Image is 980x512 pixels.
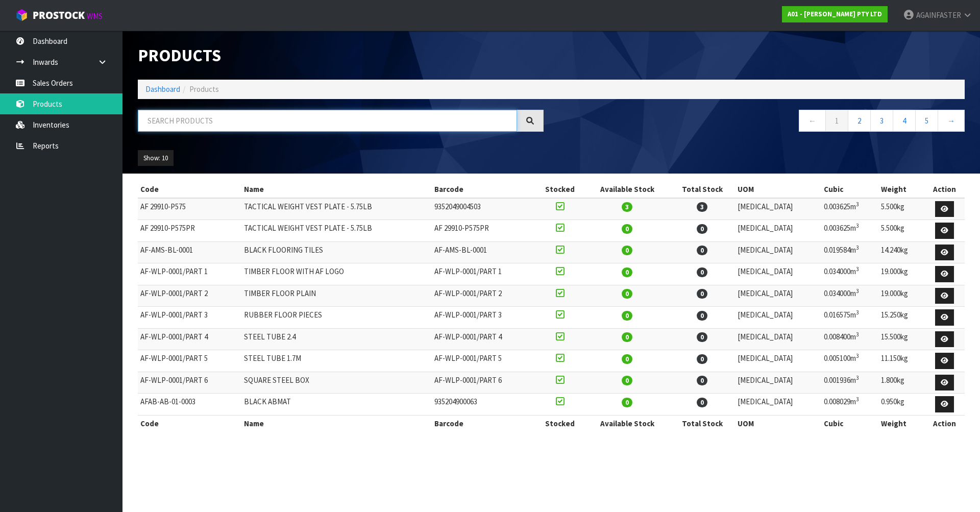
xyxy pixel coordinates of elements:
[821,307,879,329] td: 0.016575m
[138,350,241,372] td: AF-WLP-0001/PART 5
[138,241,241,263] td: AF-AMS-BL-0001
[856,374,859,381] sup: 3
[924,181,965,198] th: Action
[622,311,632,321] span: 0
[241,181,432,198] th: Name
[878,394,924,416] td: 0.950kg
[138,328,241,350] td: AF-WLP-0001/PART 4
[33,9,85,22] span: ProStock
[821,198,879,220] td: 0.003625m
[87,11,103,21] small: WMS
[432,394,535,416] td: 935204900063
[878,220,924,242] td: 5.500kg
[138,220,241,242] td: AF 29910-P575PR
[432,263,535,285] td: AF-WLP-0001/PART 1
[432,198,535,220] td: 9352049004503
[432,307,535,329] td: AF-WLP-0001/PART 3
[821,220,879,242] td: 0.003625m
[241,307,432,329] td: RUBBER FLOOR PIECES
[241,285,432,307] td: TIMBER FLOOR PLAIN
[432,220,535,242] td: AF 29910-P575PR
[432,372,535,394] td: AF-WLP-0001/PART 6
[138,110,517,132] input: Search products
[735,181,821,198] th: UOM
[856,265,859,273] sup: 3
[821,263,879,285] td: 0.034000m
[916,10,961,20] span: AGAINFASTER
[870,110,893,132] a: 3
[735,285,821,307] td: [MEDICAL_DATA]
[735,350,821,372] td: [MEDICAL_DATA]
[697,398,707,407] span: 0
[138,46,544,64] h1: Products
[585,415,670,431] th: Available Stock
[432,415,535,431] th: Barcode
[856,396,859,403] sup: 3
[241,263,432,285] td: TIMBER FLOOR WITH AF LOGO
[138,181,241,198] th: Code
[893,110,916,132] a: 4
[799,110,826,132] a: ←
[856,352,859,359] sup: 3
[856,309,859,316] sup: 3
[138,285,241,307] td: AF-WLP-0001/PART 2
[878,285,924,307] td: 19.000kg
[622,332,632,342] span: 0
[622,376,632,385] span: 0
[821,415,879,431] th: Cubic
[622,246,632,255] span: 0
[825,110,848,132] a: 1
[622,398,632,407] span: 0
[878,307,924,329] td: 15.250kg
[735,415,821,431] th: UOM
[878,328,924,350] td: 15.500kg
[697,246,707,255] span: 0
[432,241,535,263] td: AF-AMS-BL-0001
[138,198,241,220] td: AF 29910-P575
[559,110,965,135] nav: Page navigation
[241,350,432,372] td: STEEL TUBE 1.7M
[878,263,924,285] td: 19.000kg
[241,198,432,220] td: TACTICAL WEIGHT VEST PLATE - 5.75LB
[735,372,821,394] td: [MEDICAL_DATA]
[241,372,432,394] td: SQUARE STEEL BOX
[145,84,180,94] a: Dashboard
[432,285,535,307] td: AF-WLP-0001/PART 2
[432,328,535,350] td: AF-WLP-0001/PART 4
[856,287,859,295] sup: 3
[697,202,707,212] span: 3
[241,241,432,263] td: BLACK FLOORING TILES
[622,267,632,277] span: 0
[856,244,859,251] sup: 3
[878,241,924,263] td: 14.240kg
[432,181,535,198] th: Barcode
[856,331,859,338] sup: 3
[697,267,707,277] span: 0
[241,394,432,416] td: BLACK ABMAT
[735,263,821,285] td: [MEDICAL_DATA]
[622,289,632,299] span: 0
[622,202,632,212] span: 3
[15,9,28,21] img: cube-alt.png
[535,181,585,198] th: Stocked
[788,10,882,18] strong: A01 - [PERSON_NAME] PTY LTD
[622,354,632,364] span: 0
[697,354,707,364] span: 0
[697,376,707,385] span: 0
[878,350,924,372] td: 11.150kg
[878,181,924,198] th: Weight
[735,241,821,263] td: [MEDICAL_DATA]
[856,222,859,229] sup: 3
[735,328,821,350] td: [MEDICAL_DATA]
[821,328,879,350] td: 0.008400m
[669,415,735,431] th: Total Stock
[241,415,432,431] th: Name
[821,285,879,307] td: 0.034000m
[669,181,735,198] th: Total Stock
[241,220,432,242] td: TACTICAL WEIGHT VEST PLATE - 5.75LB
[585,181,670,198] th: Available Stock
[821,394,879,416] td: 0.008029m
[878,198,924,220] td: 5.500kg
[915,110,938,132] a: 5
[138,394,241,416] td: AFAB-AB-01-0003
